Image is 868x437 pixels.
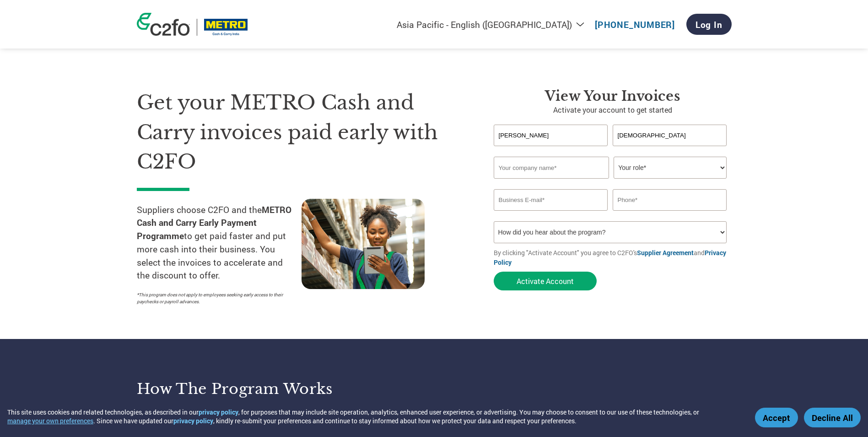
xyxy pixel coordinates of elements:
[7,408,742,425] div: This site uses cookies and related technologies, as described in our , for purposes that may incl...
[614,157,727,179] select: Title/Role
[199,408,238,416] a: privacy policy
[494,272,597,290] button: Activate Account
[302,199,425,289] img: supply chain worker
[137,291,292,305] p: *This program does not apply to employees seeking early access to their paychecks or payroll adva...
[755,408,798,427] button: Accept
[173,416,213,425] a: privacy policy
[494,180,727,186] div: Invalid company name or company name is too long
[804,408,861,427] button: Decline All
[494,104,732,115] p: Activate your account to get started
[494,157,609,179] input: Your company name*
[494,125,608,146] input: First Name*
[613,125,727,146] input: Last Name*
[613,189,727,211] input: Phone*
[204,19,248,36] img: METRO Cash and Carry
[686,14,732,35] a: Log In
[494,212,608,218] div: Inavlid Email Address
[494,248,732,267] p: By clicking "Activate Account" you agree to C2FO's and
[7,416,93,425] button: manage your own preferences
[494,248,726,267] a: Privacy Policy
[137,88,466,177] h1: Get your METRO Cash and Carry invoices paid early with C2FO
[137,203,302,283] p: Suppliers choose C2FO and the to get paid faster and put more cash into their business. You selec...
[137,204,291,242] strong: METRO Cash and Carry Early Payment Programme
[595,19,675,30] a: [PHONE_NUMBER]
[494,88,732,104] h3: View your invoices
[137,380,423,398] h3: How the program works
[494,189,608,211] input: Invalid Email format
[494,147,608,153] div: Invalid first name or first name is too long
[613,212,727,218] div: Inavlid Phone Number
[613,147,727,153] div: Invalid last name or last name is too long
[137,13,190,36] img: c2fo logo
[637,248,694,257] a: Supplier Agreement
